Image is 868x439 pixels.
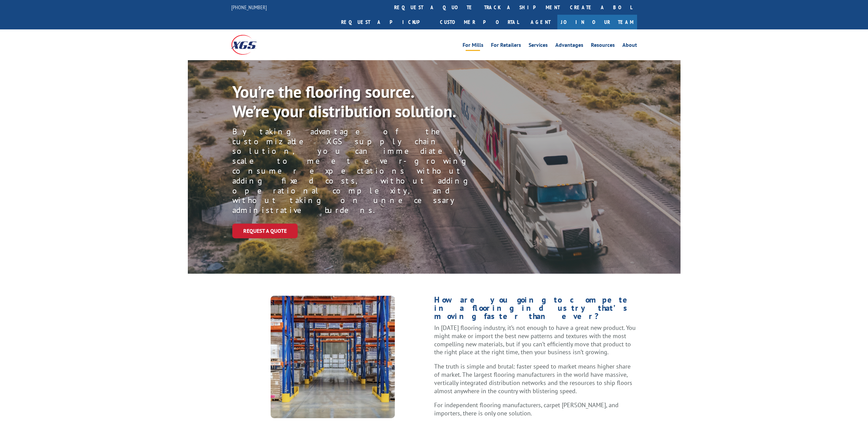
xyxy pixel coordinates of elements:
[591,42,615,50] a: Resources
[491,42,521,50] a: For Retailers
[435,15,524,29] a: Customer Portal
[232,127,495,215] p: By taking advantage of the customizable XGS supply chain solution, you can immediately scale to m...
[232,224,298,238] a: Request a Quote
[524,15,557,29] a: Agent
[555,42,583,50] a: Advantages
[463,42,483,50] a: For Mills
[271,296,395,418] img: xgas-full-truck-a-copy@2x
[622,42,637,50] a: About
[434,362,637,401] p: The truth is simple and brutal: faster speed to market means higher share of market. The largest ...
[557,15,637,29] a: Join Our Team
[434,401,637,417] p: For independent flooring manufacturers, carpet [PERSON_NAME], and importers, there is only one so...
[529,42,548,50] a: Services
[336,15,435,29] a: Request a pickup
[434,296,637,324] h1: How are you going to compete in a flooring industry that’s moving faster than ever?
[232,82,471,121] p: You’re the flooring source. We’re your distribution solution.
[231,4,267,11] a: [PHONE_NUMBER]
[434,324,637,362] p: In [DATE] flooring industry, it’s not enough to have a great new product. You might make or impor...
